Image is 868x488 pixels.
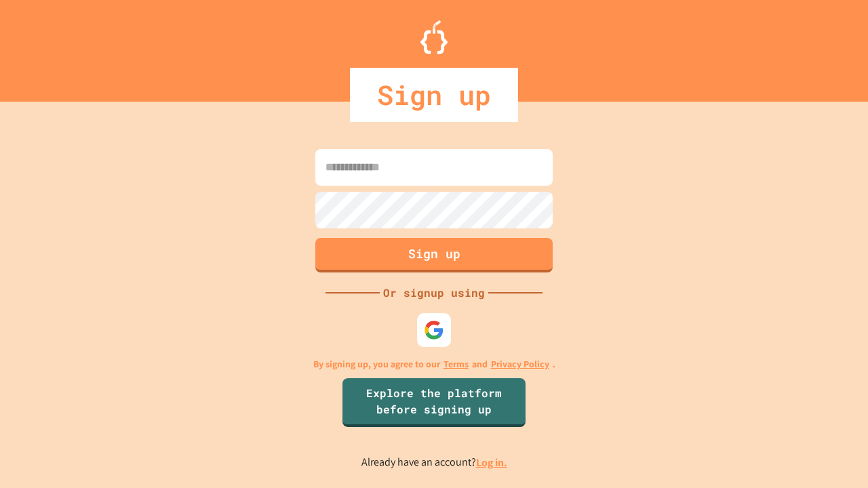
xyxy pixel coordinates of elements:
[313,357,555,371] p: By signing up, you agree to our and .
[342,378,526,427] a: Explore the platform before signing up
[424,320,444,340] img: google-icon.svg
[380,285,488,301] div: Or signup using
[420,20,448,54] img: Logo.svg
[350,68,518,122] div: Sign up
[491,357,549,371] a: Privacy Policy
[476,455,507,470] a: Log in.
[361,454,507,471] p: Already have an account?
[443,357,469,371] a: Terms
[315,238,553,272] button: Sign up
